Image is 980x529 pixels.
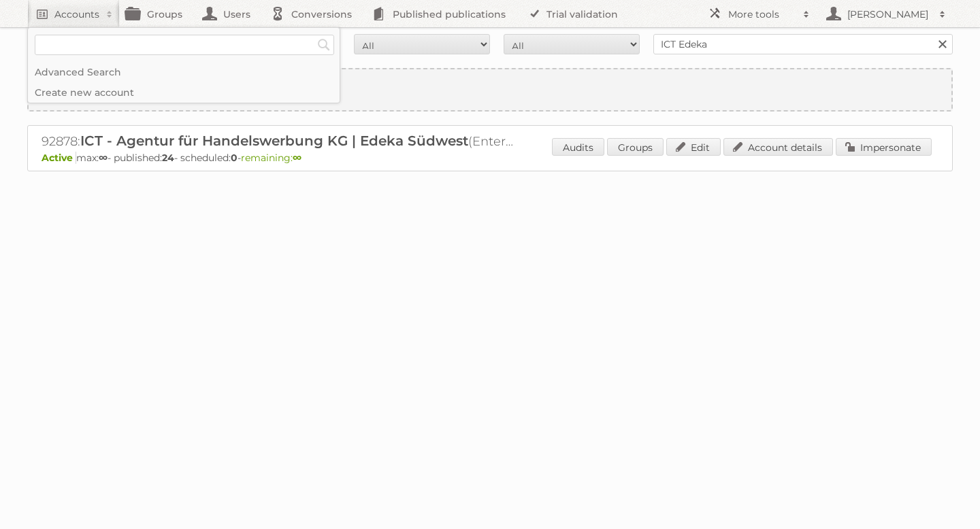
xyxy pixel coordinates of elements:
p: max: - published: - scheduled: - [42,152,938,164]
span: Active [42,152,76,164]
a: Account details [723,138,833,156]
a: Create new account [28,82,340,103]
a: Advanced Search [28,62,340,82]
h2: [PERSON_NAME] [844,7,932,21]
a: Groups [607,138,664,156]
strong: ∞ [99,152,108,164]
span: remaining: [241,152,301,164]
strong: 0 [231,152,238,164]
strong: 24 [162,152,174,164]
h2: 92878: (Enterprise ∞) - TRIAL [42,133,518,150]
h2: More tools [728,7,796,21]
a: Audits [552,138,604,156]
input: Search [314,35,334,55]
a: Edit [666,138,721,156]
span: ICT - Agentur für Handelswerbung KG | Edeka Südwest [80,133,468,149]
a: Create new account [29,69,951,110]
strong: ∞ [293,152,301,164]
h2: Accounts [54,7,99,21]
a: Impersonate [836,138,932,156]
